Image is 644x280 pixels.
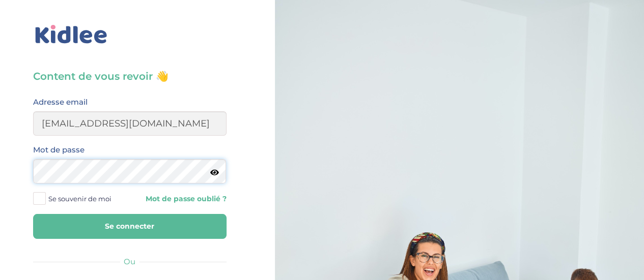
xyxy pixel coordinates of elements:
img: logo_kidlee_bleu [33,23,109,46]
span: Ou [124,257,135,266]
span: Se souvenir de moi [48,192,111,205]
h3: Content de vous revoir 👋 [33,69,227,83]
button: Se connecter [33,214,227,239]
label: Mot de passe [33,143,85,157]
label: Adresse email [33,96,88,109]
a: Mot de passe oublié ? [137,194,227,204]
input: Email [33,111,227,136]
